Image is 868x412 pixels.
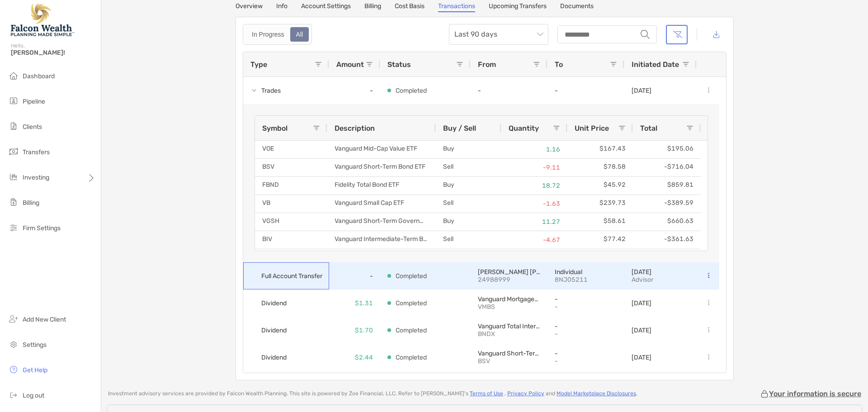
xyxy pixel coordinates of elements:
img: input icon [641,30,650,39]
div: IJT [255,249,327,267]
p: -4.67 [509,234,560,246]
span: Settings [23,341,47,349]
p: 8NJ05211 [555,276,617,284]
p: - [555,357,617,365]
p: - [555,322,617,330]
div: Buy [436,177,501,194]
p: [DATE] [632,87,651,95]
p: - [555,295,617,303]
p: 18.72 [509,180,560,191]
div: $239.73 [567,195,633,213]
span: Last 90 days [454,24,543,44]
span: From [478,60,496,69]
span: Firm Settings [23,224,61,232]
span: Get Help [23,366,47,374]
img: firm-settings icon [8,222,19,233]
p: - [478,87,540,95]
img: get-help icon [8,364,19,375]
div: Vanguard Small Cap ETF [327,195,436,213]
p: [DATE] [632,327,651,334]
span: Buy / Sell [443,124,476,133]
p: Completed [396,325,427,336]
p: - [555,87,617,95]
img: settings icon [8,339,19,350]
a: Overview [236,2,263,12]
p: Vanguard Total International Bond ETF [478,322,540,330]
p: [DATE] [632,268,653,276]
p: -9.11 [509,162,560,173]
div: $77.42 [567,231,633,249]
div: - [329,77,380,104]
a: Model Marketplace Disclosures [557,390,636,397]
div: segmented control [243,24,312,45]
p: $2.44 [355,352,373,363]
span: Type [250,60,267,69]
span: Unit Price [575,124,609,133]
span: Transfers [23,148,50,156]
span: Add New Client [23,316,66,323]
span: Billing [23,199,39,207]
p: $1.70 [355,325,373,336]
a: Transactions [438,2,475,12]
span: Dividend [261,296,287,311]
img: clients icon [8,121,19,132]
span: Investing [23,174,49,181]
p: VMBS [478,303,540,311]
p: Completed [396,270,427,282]
a: Cost Basis [395,2,425,12]
span: [PERSON_NAME]! [11,49,95,57]
span: Dashboard [23,72,55,80]
p: -1.63 [509,198,560,209]
div: -$389.59 [633,195,701,213]
div: Sell [436,195,501,213]
div: $45.92 [567,177,633,194]
div: $193.92 [633,249,701,267]
p: BSV [478,357,540,365]
p: $1.31 [355,298,373,309]
div: Vanguard Mid-Cap Value ETF [327,141,436,158]
p: Completed [396,298,427,309]
img: pipeline icon [8,95,19,106]
a: Documents [560,2,594,12]
span: Status [387,60,411,69]
div: Buy [436,141,501,158]
a: Privacy Policy [507,390,544,397]
p: Completed [396,85,427,96]
div: FBND [255,177,327,194]
div: - [329,262,380,289]
p: 24988999 [478,276,540,284]
div: IJTiShares S&P Small-Cap 600 Growth ETF [327,249,436,267]
img: dashboard icon [8,70,19,81]
p: advisor [632,276,653,284]
span: Symbol [262,124,288,133]
span: Dividend [261,350,287,365]
div: $167.43 [567,141,633,158]
div: Vanguard Short-Term Bond ETF [327,159,436,176]
span: Quantity [509,124,539,133]
a: Upcoming Transfers [489,2,547,12]
div: Buy [436,249,501,267]
div: Buy [436,213,501,231]
div: -$716.04 [633,159,701,176]
p: Vanguard Mortgage-Backed Securities ETF [478,295,540,303]
div: Sell [436,159,501,176]
p: Your information is secure [769,389,861,398]
div: VB [255,195,327,213]
div: $58.61 [567,213,633,231]
p: - [555,350,617,357]
img: Falcon Wealth Planning Logo [11,4,74,36]
div: Sell [436,231,501,249]
span: Dividend [261,323,287,338]
p: CHARLES SCHWAB & CO., INC. [478,268,540,276]
span: Clients [23,123,42,131]
p: 1.16 [509,144,560,155]
p: Completed [396,352,427,363]
img: logout icon [8,389,19,400]
p: [DATE] [632,299,651,307]
div: VOE [255,141,327,158]
div: $195.06 [633,141,701,158]
span: To [555,60,563,69]
a: Terms of Use [470,390,503,397]
p: Individual [555,268,617,276]
div: In Progress [247,28,289,41]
